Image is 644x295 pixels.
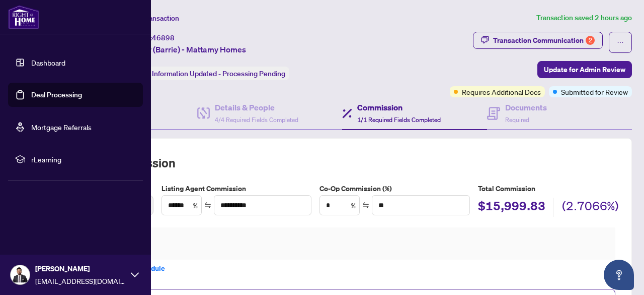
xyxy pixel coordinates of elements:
[125,67,289,80] div: Status:
[493,32,595,48] div: Transaction Communication
[69,227,615,260] h2: Schedule
[125,43,246,55] span: Vicinity (Barrie) - Mattamy Homes
[562,198,619,217] h2: (2.7066%)
[478,183,615,194] h5: Total Commission
[152,33,175,42] span: 46898
[473,32,603,49] button: Transaction Communication2
[505,101,547,113] h4: Documents
[319,183,470,194] label: Co-Op Commission (%)
[561,86,628,97] span: Submitted for Review
[505,116,529,124] span: Required
[69,155,615,171] h2: Co-op Commission
[586,36,595,45] div: 2
[35,275,126,286] span: [EMAIL_ADDRESS][DOMAIN_NAME]
[362,202,369,209] span: swap
[31,90,82,99] a: Deal Processing
[604,260,634,290] button: Open asap
[8,5,39,29] img: logo
[617,39,624,46] span: ellipsis
[31,123,92,132] a: Mortgage Referrals
[544,62,625,78] span: Update for Admin Review
[31,58,65,67] a: Dashboard
[215,101,298,113] h4: Details & People
[357,101,441,113] h4: Commission
[152,69,285,78] span: Information Updated - Processing Pending
[162,183,312,194] label: Listing Agent Commission
[11,265,30,284] img: Profile Icon
[536,12,632,24] article: Transaction saved 2 hours ago
[204,202,211,209] span: swap
[215,116,298,124] span: 4/4 Required Fields Completed
[31,154,136,165] span: rLearning
[478,198,545,217] h2: $15,999.83
[357,116,441,124] span: 1/1 Required Fields Completed
[35,263,126,274] span: [PERSON_NAME]
[125,14,179,23] span: View Transaction
[462,86,541,97] span: Requires Additional Docs
[537,61,632,78] button: Update for Admin Review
